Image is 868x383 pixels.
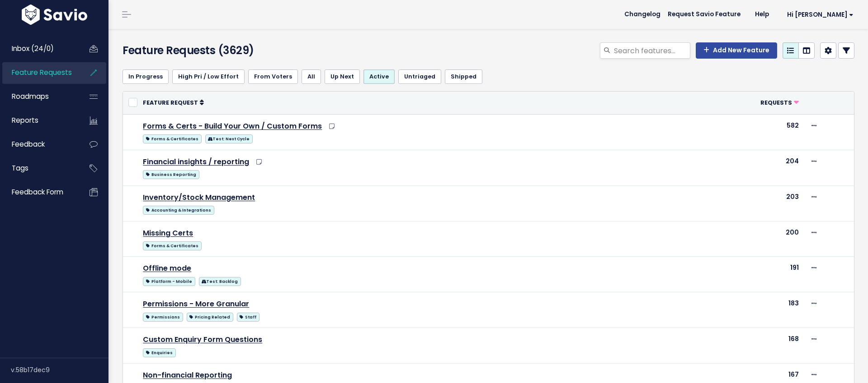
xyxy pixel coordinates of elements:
a: Feedback [2,134,75,155]
h4: Feature Requests (3629) [123,42,358,59]
a: Forms & Certificates [143,133,201,144]
a: Tags [2,158,75,179]
span: Roadmaps [12,92,49,101]
span: Accounting & Integrations [143,206,214,215]
a: Offline mode [143,263,191,273]
a: Accounting & Integrations [143,204,214,215]
input: Search features... [613,42,690,59]
td: 204 [679,150,805,185]
a: Request Savio Feature [660,8,748,21]
a: Roadmaps [2,86,75,107]
a: Feature Request [143,98,204,107]
a: Requests [760,98,799,107]
span: Staff [237,313,259,322]
a: Up Next [325,69,360,84]
a: Staff [237,311,259,322]
span: Requests [760,99,792,106]
span: Hi [PERSON_NAME] [787,11,854,18]
a: All [302,69,321,84]
a: Custom Enquiry Form Questions [143,334,262,345]
a: Feedback form [2,182,75,203]
span: Test: Backlog [199,277,241,286]
span: Feedback form [12,187,63,197]
a: Test: Backlog [199,275,241,286]
a: Inbox (24/0) [2,38,75,59]
a: Forms & Certificates [143,240,201,251]
span: Forms & Certificates [143,241,201,250]
div: v.58b17dec9 [11,358,108,382]
a: Inventory/Stock Management [143,192,255,203]
img: logo-white.9d6f32f41409.svg [19,5,90,25]
a: Add New Feature [696,42,777,59]
span: Test: Next Cycle [205,134,253,143]
span: Business Reporting [143,170,199,179]
ul: Filter feature requests [123,69,854,84]
td: 183 [679,292,805,328]
span: Enquiries [143,348,175,357]
span: Permissions [143,313,183,322]
span: Pricing Related [187,313,233,322]
a: In Progress [123,69,169,84]
a: From Voters [248,69,298,84]
td: 200 [679,221,805,257]
a: Permissions - More Granular [143,299,249,309]
a: Pricing Related [187,311,233,322]
span: Changelog [624,11,660,18]
span: Platform - Mobile [143,277,195,286]
a: Feature Requests [2,62,75,83]
span: Feature Request [143,99,198,106]
td: 582 [679,114,805,150]
a: Permissions [143,311,183,322]
a: Platform - Mobile [143,275,195,286]
a: Hi [PERSON_NAME] [776,8,861,22]
a: High Pri / Low Effort [172,69,245,84]
span: Reports [12,115,38,125]
span: Forms & Certificates [143,134,201,143]
a: Help [748,8,776,21]
td: 191 [679,257,805,292]
a: Reports [2,110,75,131]
a: Shipped [445,69,482,84]
a: Financial insights / reporting [143,157,249,167]
a: Forms & Certs - Build Your Own / Custom Forms [143,121,322,131]
a: Business Reporting [143,168,199,180]
a: Active [363,69,395,84]
span: Feedback [12,139,45,149]
a: Untriaged [398,69,441,84]
span: Feature Requests [12,68,72,77]
a: Non-financial Reporting [143,370,232,380]
span: Inbox (24/0) [12,44,54,53]
a: Missing Certs [143,228,193,238]
td: 203 [679,185,805,221]
span: Tags [12,163,28,173]
a: Enquiries [143,346,175,358]
a: Test: Next Cycle [205,133,253,144]
td: 168 [679,328,805,364]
